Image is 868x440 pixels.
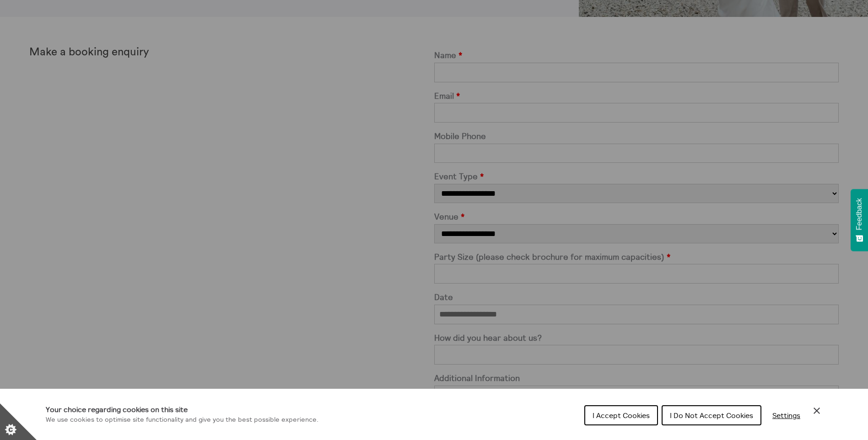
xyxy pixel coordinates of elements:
button: Close Cookie Control [811,405,822,416]
button: I Accept Cookies [584,405,658,425]
span: Settings [772,411,800,420]
h1: Your choice regarding cookies on this site [46,404,318,415]
span: I Do Not Accept Cookies [670,411,753,420]
button: Settings [765,406,808,424]
span: Feedback [855,198,863,230]
span: I Accept Cookies [593,411,650,420]
p: We use cookies to optimise site functionality and give you the best possible experience. [46,415,318,425]
button: I Do Not Accept Cookies [662,405,761,425]
button: Feedback - Show survey [851,189,868,251]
